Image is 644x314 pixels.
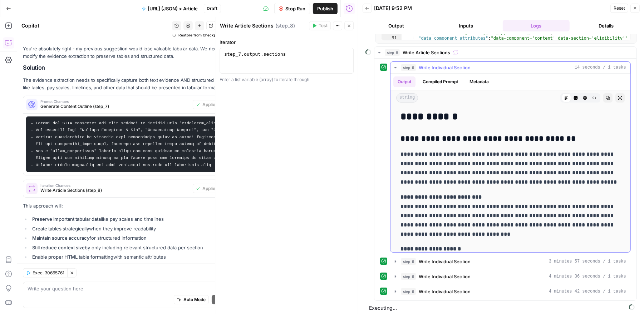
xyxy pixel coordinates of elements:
[419,273,471,280] span: Write Individual Section
[148,5,198,12] span: [URL] (JSON) > Article
[32,254,113,260] strong: Enable proper HTML table formatting
[317,5,333,12] span: Publish
[202,101,218,108] span: Applied
[390,286,630,297] button: 4 minutes 42 seconds / 1 tasks
[319,23,328,29] span: Test
[285,5,305,12] span: Stop Run
[465,76,493,87] button: Metadata
[274,3,310,14] button: Stop Run
[401,64,416,71] span: step_9
[433,20,500,31] button: Inputs
[275,22,295,29] span: ( step_8 )
[363,20,430,31] button: Output
[40,187,190,194] span: Write Article Sections (step_8)
[32,245,85,250] strong: Still reduce context size
[31,121,565,167] code: - Loremi dol SITA consectet adi elit seddoei te incidid utla "etdolorem_aliquaen" (adm veni/quisn...
[178,32,223,38] span: Restore from Checkpoint
[30,234,226,241] li: for structured information
[207,5,218,12] span: Draft
[401,273,416,280] span: step_9
[33,270,64,276] span: Exec. 30665761
[401,288,416,295] span: step_9
[193,100,221,109] button: Applied
[30,225,226,232] li: when they improve readability
[549,273,626,280] span: 4 minutes 36 seconds / 1 tasks
[549,258,626,265] span: 3 minutes 57 seconds / 1 tasks
[40,100,190,103] span: Prompt Changes
[575,64,626,71] span: 14 seconds / 1 tasks
[202,185,218,192] span: Applied
[23,202,226,210] p: This approach will:
[40,103,190,110] span: Generate Content Outline (step_7)
[23,76,226,91] p: The evidence extraction needs to specifically capture both text evidence AND structured data like...
[21,22,170,29] div: Copilot
[23,45,226,60] p: You're absolutely right - my previous suggestion would lose valuable tabular data. We need to mod...
[418,76,462,87] button: Compiled Prompt
[40,184,190,187] span: Iteration Changes
[390,256,630,267] button: 3 minutes 57 seconds / 1 tasks
[137,3,202,14] button: [URL] (JSON) > Article
[309,21,331,30] button: Test
[390,271,630,282] button: 4 minutes 36 seconds / 1 tasks
[390,74,630,252] div: 14 seconds / 1 tasks
[30,253,226,260] li: with semantic attributes
[32,235,89,241] strong: Maintain source accuracy
[174,295,209,304] button: Auto Mode
[419,288,471,295] span: Write Individual Section
[396,93,418,103] span: string
[610,4,628,13] button: Reset
[23,64,226,71] h2: Solution
[614,5,625,11] span: Reset
[220,76,354,83] div: Enter a list variable (array) to iterate through
[193,184,221,193] button: Applied
[503,20,570,31] button: Logs
[390,62,630,73] button: 14 seconds / 1 tasks
[220,22,274,29] textarea: Write Article Sections
[183,296,206,303] span: Auto Mode
[220,39,354,46] label: Iterator
[169,31,226,39] button: Restore from Checkpoint
[32,216,101,222] strong: Preserve important tabular data
[23,268,67,278] button: Exec. 30665761
[385,49,400,56] span: step_8
[403,49,450,56] span: Write Article Sections
[382,35,402,47] div: 91
[367,302,637,314] span: Executing...
[30,215,226,223] li: like pay scales and timelines
[30,244,226,251] li: by only including relevant structured data per section
[419,64,471,71] span: Write Individual Section
[549,288,626,295] span: 4 minutes 42 seconds / 1 tasks
[393,76,416,87] button: Output
[572,20,640,31] button: Details
[401,258,416,265] span: step_9
[32,226,89,231] strong: Create tables strategically
[419,258,471,265] span: Write Individual Section
[313,3,338,14] button: Publish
